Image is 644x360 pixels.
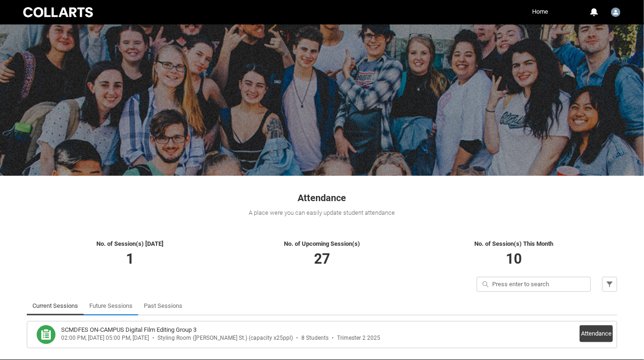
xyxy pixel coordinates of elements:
span: 27 [314,250,330,267]
li: Past Sessions [138,297,188,315]
div: Trimester 2 2025 [337,335,380,342]
a: Current Sessions [32,297,78,315]
span: Attendance [298,192,346,203]
img: Stu.Mannion [611,8,620,17]
div: 8 Students [301,335,329,342]
a: Home [530,5,550,19]
button: Filter [602,277,617,292]
div: A place were you can easily update student attendance [27,208,617,218]
span: No. of Session(s) [DATE] [97,240,164,247]
h3: SCMDFES ON-CAMPUS Digital Film Editing Group 3 [61,325,196,335]
a: Future Sessions [89,297,133,315]
li: Future Sessions [84,297,138,315]
span: 1 [126,250,134,267]
div: 02:00 PM, [DATE] 05:00 PM, [DATE] [61,335,149,342]
span: 10 [506,250,522,267]
div: Styling Room ([PERSON_NAME] St.) (capacity x25ppl) [157,335,293,342]
input: Press enter to search [477,277,591,292]
button: Attendance [580,325,613,342]
span: No. of Session(s) This Month [474,240,553,247]
a: Past Sessions [144,297,182,315]
span: No. of Upcoming Session(s) [284,240,360,247]
button: User Profile Stu.Mannion [609,4,623,19]
li: Current Sessions [27,297,84,315]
